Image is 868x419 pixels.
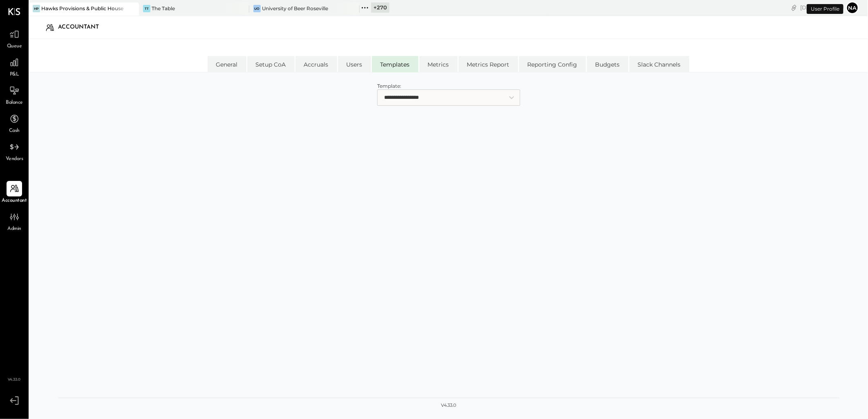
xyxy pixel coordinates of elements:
[208,56,246,72] li: General
[0,209,28,233] a: Admin
[459,56,518,72] li: Metrics Report
[0,139,28,163] a: Vendors
[587,56,629,72] li: Budgets
[10,71,19,78] span: P&L
[152,5,175,12] div: The Table
[143,5,150,12] div: TT
[338,56,371,72] li: Users
[9,127,20,135] span: Cash
[372,56,418,72] li: Templates
[441,402,456,409] div: v 4.33.0
[253,5,261,12] div: Uo
[6,156,23,163] span: Vendors
[846,1,859,14] button: Na
[41,5,123,12] div: Hawks Provisions & Public House
[0,181,28,205] a: Accountant
[0,83,28,107] a: Balance
[295,56,337,72] li: Accruals
[629,56,689,72] li: Slack Channels
[519,56,586,72] li: Reporting Config
[58,21,107,34] div: Accountant
[371,2,389,13] div: + 270
[262,5,328,12] div: University of Beer Roseville
[2,197,27,205] span: Accountant
[7,43,22,50] span: Queue
[377,83,401,89] span: Template:
[419,56,458,72] li: Metrics
[800,4,844,11] div: [DATE]
[7,225,21,233] span: Admin
[247,56,295,72] li: Setup CoA
[6,99,23,107] span: Balance
[33,5,40,12] div: HP
[0,55,28,78] a: P&L
[0,111,28,135] a: Cash
[790,3,798,12] div: copy link
[0,27,28,50] a: Queue
[807,4,843,14] div: User Profile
